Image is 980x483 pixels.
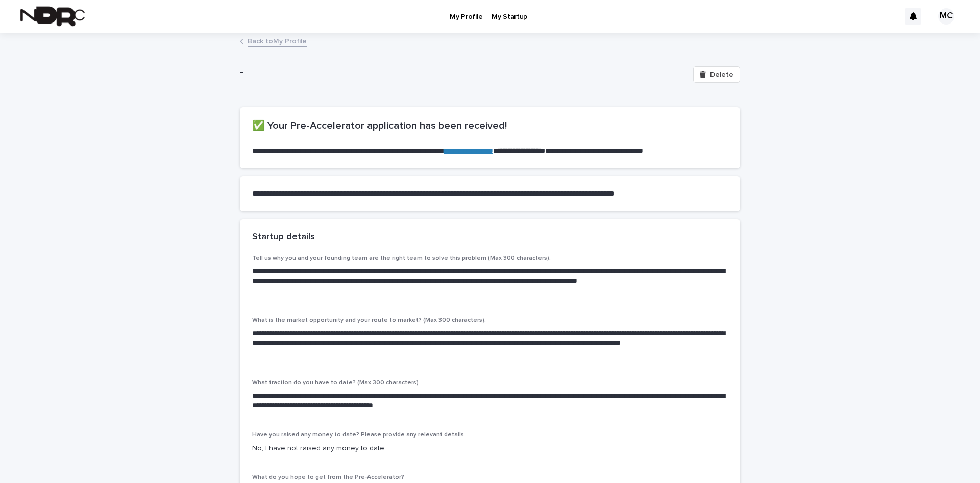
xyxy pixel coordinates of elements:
[710,71,733,78] span: Delete
[252,432,465,438] span: Have you raised any money to date? Please provide any relevant details.
[20,6,85,27] img: fPh53EbzTSOZ76wyQ5GQ
[693,66,740,83] button: Delete
[252,317,486,324] span: What is the market opportunity and your route to market? (Max 300 characters).
[252,443,728,454] p: No, I have not raised any money to date.
[938,8,954,25] div: MC
[252,380,420,386] span: What traction do you have to date? (Max 300 characters).
[248,35,307,47] a: Back toMy Profile
[240,65,685,80] p: -
[252,255,551,261] span: Tell us why you and your founding team are the right team to solve this problem (Max 300 characte...
[252,474,404,480] span: What do you hope to get from the Pre-Accelerator?
[252,120,728,132] h2: ✅ Your Pre-Accelerator application has been received!
[252,232,315,243] h2: Startup details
